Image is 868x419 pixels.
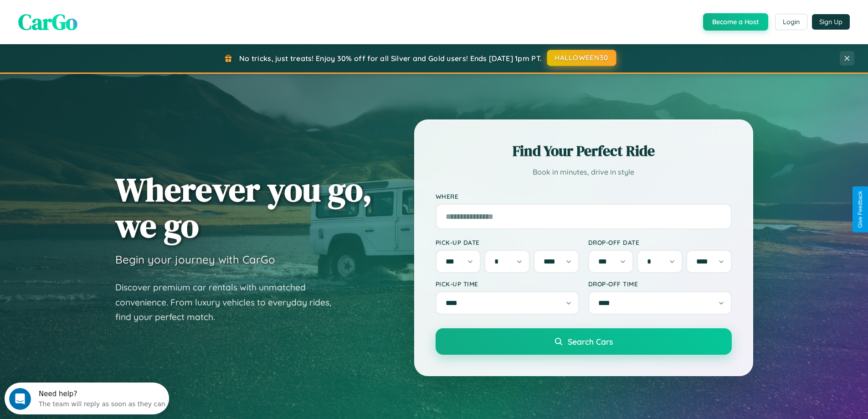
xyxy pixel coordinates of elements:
[436,141,732,161] h2: Find Your Perfect Ride
[436,166,732,179] p: Book in minutes, drive in style
[588,238,732,246] label: Drop-off Date
[436,238,579,246] label: Pick-up Date
[9,388,31,410] iframe: Intercom live chat
[812,14,850,30] button: Sign Up
[115,253,275,266] h3: Begin your journey with CarGo
[588,280,732,288] label: Drop-off Time
[115,171,372,243] h1: Wherever you go, we go
[5,383,169,414] iframe: Intercom live chat discovery launcher
[703,13,768,31] button: Become a Host
[775,14,807,30] button: Login
[115,280,343,325] p: Discover premium car rentals with unmatched convenience. From luxury vehicles to everyday rides, ...
[18,7,77,37] span: CarGo
[857,191,863,228] div: Give Feedback
[568,336,613,347] span: Search Cars
[547,50,616,66] button: HALLOWEEN30
[436,280,579,288] label: Pick-up Time
[436,192,732,200] label: Where
[34,15,161,25] div: The team will reply as soon as they can
[34,8,161,15] div: Need help?
[436,328,732,355] button: Search Cars
[4,4,169,29] div: Open Intercom Messenger
[239,54,542,63] span: No tricks, just treats! Enjoy 30% off for all Silver and Gold users! Ends [DATE] 1pm PT.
